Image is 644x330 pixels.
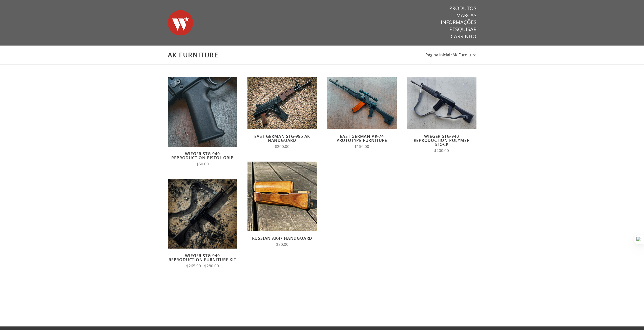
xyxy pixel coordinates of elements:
[451,52,476,58] li: ›
[456,12,476,19] a: Marcas
[276,242,288,247] span: $80.00
[355,144,369,149] span: $150.00
[196,161,209,167] span: $50.00
[449,26,476,33] a: Pesquisar
[247,77,317,129] img: East German STG-985 AK Handguard
[171,151,233,161] a: Wieger STG-940 Reproduction Pistol Grip
[252,235,313,241] a: Russian AK47 Handguard
[168,51,476,59] h1: AK Furniture
[451,33,476,40] a: Carrinho
[425,52,450,58] a: Página inicial
[327,77,397,129] img: East German AK-74 Prototype Furniture
[337,134,387,143] a: East German AK-74 Prototype Furniture
[407,77,476,129] img: Wieger STG-940 Reproduction Polymer Stock
[168,77,237,147] img: Wieger STG-940 Reproduction Pistol Grip
[186,263,219,269] span: $265.00 - $280.00
[275,144,289,149] span: $200.00
[414,134,470,147] a: Wieger STG-940 Reproduction Polymer Stock
[449,5,476,12] a: Produtos
[169,253,236,262] a: Wieger STG-940 Reproduction Furniture Kit
[441,19,476,26] a: Informações
[247,162,317,231] img: Russian AK47 Handguard
[254,134,310,143] a: East German STG-985 AK Handguard
[434,148,449,153] span: $200.00
[452,52,476,58] a: AK Furniture
[168,5,193,40] img: Warsaw Wood Co.
[168,179,237,249] img: Wieger STG-940 Reproduction Furniture Kit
